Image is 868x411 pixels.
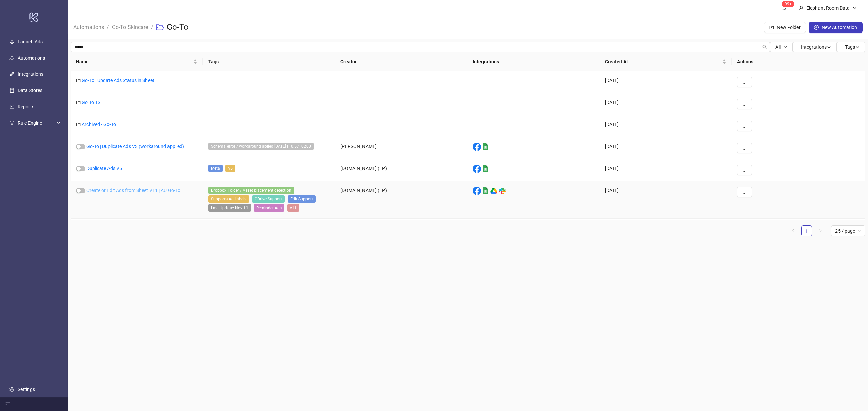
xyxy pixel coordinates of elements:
[76,78,81,83] span: folder
[605,58,721,65] span: Created At
[743,189,747,195] span: ...
[835,226,861,236] span: 25 / page
[737,121,752,131] button: ...
[5,402,10,407] span: menu-fold
[737,77,752,87] button: ...
[845,44,860,50] span: Tags
[827,45,831,49] span: down
[822,25,857,30] span: New Automation
[82,122,116,127] a: Archived - Go-To
[156,23,164,31] span: folder-open
[599,137,732,159] div: [DATE]
[76,122,81,127] span: folder
[208,195,249,203] span: Supports Ad Labels
[111,23,150,30] a: Go-To Skincare
[208,204,251,212] span: Last Update: Nov-11
[71,52,203,71] th: Name
[335,181,467,219] div: [DOMAIN_NAME] (LP)
[782,5,787,10] span: bell
[770,42,793,52] button: Alldown
[288,195,316,203] span: Edit Support
[86,166,122,171] a: Duplicate Ads V5
[788,225,798,236] li: Previous Page
[18,116,55,130] span: Rule Engine
[743,79,747,85] span: ...
[743,101,747,107] span: ...
[777,25,801,30] span: New Folder
[151,17,153,38] li: /
[769,25,774,30] span: folder-add
[599,181,732,219] div: [DATE]
[208,143,314,150] span: Schema error / workaround aplied 2024-08-27T10:57+0200
[809,22,863,33] button: New Automation
[72,23,105,30] a: Automations
[837,42,865,52] button: Tagsdown
[855,45,860,49] span: down
[793,42,837,52] button: Integrationsdown
[335,159,467,181] div: [DOMAIN_NAME] (LP)
[802,226,812,236] a: 1
[82,78,154,83] a: Go-To | Update Ads Status in Sheet
[737,143,752,153] button: ...
[203,52,335,71] th: Tags
[18,88,42,93] a: Data Stores
[599,93,732,115] div: [DATE]
[18,104,34,109] a: Reports
[852,6,857,10] span: down
[86,188,180,193] a: Create or Edit Ads from Sheet V11 | AU Go-To
[467,52,599,71] th: Integrations
[801,225,812,236] li: 1
[287,204,299,212] span: v11
[743,123,747,129] span: ...
[9,121,14,125] span: fork
[335,137,467,159] div: [PERSON_NAME]
[18,71,43,77] a: Integrations
[788,225,798,236] button: left
[831,225,865,236] div: Page Size
[18,55,45,61] a: Automations
[208,187,294,194] span: Dropbox Folder / Asset placement detection
[76,58,192,65] span: Name
[791,229,795,233] span: left
[743,145,747,151] span: ...
[252,195,285,203] span: GDrive Support
[599,159,732,181] div: [DATE]
[737,165,752,175] button: ...
[762,45,767,49] span: search
[737,187,752,197] button: ...
[801,44,831,50] span: Integrations
[732,52,865,71] th: Actions
[815,225,826,236] button: right
[167,22,189,33] h3: Go-To
[799,6,804,10] span: user
[814,25,819,30] span: plus-circle
[225,165,235,172] span: v5
[599,52,732,71] th: Created At
[775,44,781,50] span: All
[599,71,732,93] div: [DATE]
[335,52,467,71] th: Creator
[743,167,747,173] span: ...
[815,225,826,236] li: Next Page
[18,39,43,44] a: Launch Ads
[254,204,284,212] span: Reminder Ads
[208,165,223,172] span: Meta
[804,4,852,12] div: Elephant Room Data
[18,387,35,392] a: Settings
[818,229,822,233] span: right
[764,22,806,33] button: New Folder
[783,45,787,49] span: down
[86,144,184,149] a: Go-To | Duplicate Ads V3 (workaround applied)
[599,115,732,137] div: [DATE]
[782,1,794,7] sup: 1443
[76,100,81,105] span: folder
[737,99,752,109] button: ...
[82,100,100,105] a: Go To TS
[107,17,109,38] li: /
